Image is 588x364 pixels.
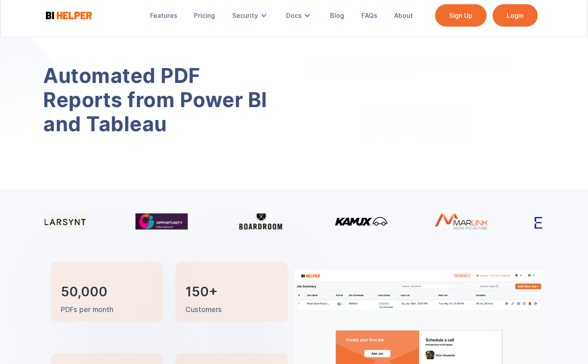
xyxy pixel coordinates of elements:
[306,36,532,93] p: ‍
[363,132,474,142] strong: NO CREDIT CARD REQUIRED
[186,305,222,315] p: Customers
[144,6,183,24] a: Features
[363,133,474,141] a: NO CREDIT CARD REQUIRED
[394,11,413,19] div: About
[435,4,487,27] a: Sign Up
[61,286,107,298] h3: 50,000
[388,6,419,24] a: About
[361,11,377,19] div: FAQs
[150,11,177,19] div: Features
[286,11,301,19] div: Docs
[493,4,538,27] a: Login
[188,6,221,24] a: Pricing
[306,36,532,93] strong: SHARE ACTIONABLE INSIGHTS WITH YOUR CLIENTS, VENDORS AND EMPLOYEES ‍
[324,6,350,24] a: Blog
[35,215,88,228] img: Klarsynt logo
[330,11,344,19] div: Blog
[194,11,215,19] div: Pricing
[186,286,218,298] h3: 150+
[356,6,383,24] a: FAQs
[43,64,281,136] h1: Automated PDF Reports from Power BI and Tableau
[281,6,318,24] div: Docs
[232,11,258,19] div: Security
[61,305,113,315] p: PDFs per month
[227,6,275,24] div: Security
[359,107,472,129] a: Get Started For Free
